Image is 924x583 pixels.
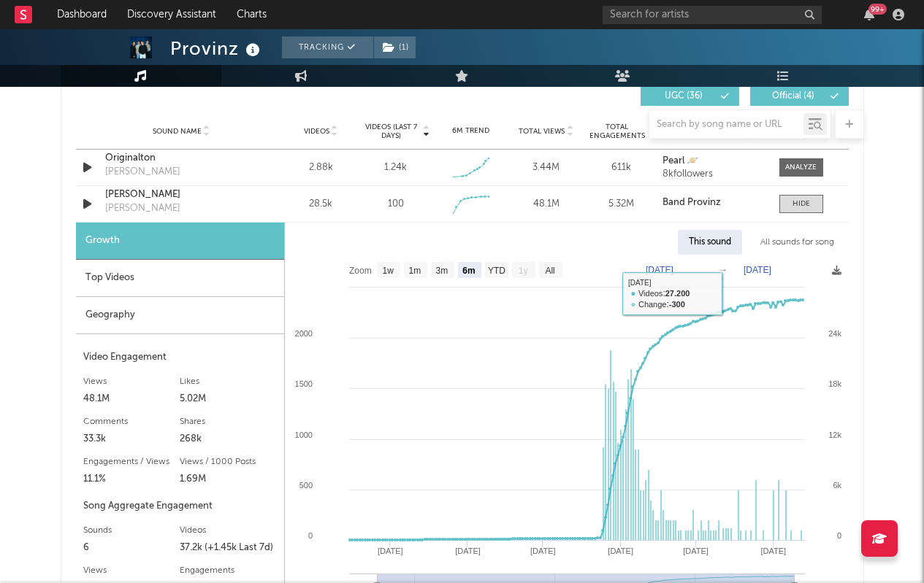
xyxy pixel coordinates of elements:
div: Comments [83,413,180,431]
button: 99+ [864,9,874,20]
div: 2.88k [287,161,355,175]
text: [DATE] [377,547,402,555]
div: Song Aggregate Engagement [83,498,277,515]
div: 48.1M [512,197,580,212]
div: Videos [180,522,277,539]
text: [DATE] [530,547,556,555]
div: 1.24k [384,161,407,175]
div: All sounds for song [749,230,845,255]
div: Engagements / Views [83,453,180,471]
text: YTD [487,266,505,276]
text: [DATE] [760,547,786,555]
div: 37.2k (+1.45k Last 7d) [180,539,277,557]
text: 500 [299,481,312,490]
div: 33.3k [83,431,180,448]
text: 6m [462,266,475,276]
text: 18k [828,379,841,388]
text: [DATE] [455,547,481,555]
button: (1) [374,36,416,58]
text: 0 [308,531,312,540]
text: 1500 [294,379,312,388]
div: Likes [180,373,277,390]
strong: Pearl 🪐 [663,156,698,166]
div: 99 + [868,4,887,15]
text: 24k [828,329,841,338]
text: 2000 [294,329,312,338]
div: 100 [388,197,404,212]
text: 1m [408,266,421,276]
div: [PERSON_NAME] [105,165,180,179]
div: [PERSON_NAME] [105,201,180,216]
div: Video Engagement [83,349,277,366]
text: [DATE] [683,547,709,555]
div: Engagements [180,562,277,579]
div: Provinz [170,36,264,61]
div: Shares [180,413,277,431]
div: 28.5k [287,197,355,212]
div: Views [83,562,180,579]
div: 5.02M [180,390,277,408]
strong: Band Provinz [663,198,721,207]
div: Sounds [83,522,180,539]
div: 3.44M [512,161,580,175]
text: → [719,265,728,275]
a: Band Provinz [663,198,764,208]
span: Official ( 4 ) [760,92,827,101]
button: Tracking [282,36,373,58]
button: Official(4) [750,87,849,106]
text: [DATE] [608,547,633,555]
text: 1w [382,266,394,276]
a: Pearl 🪐 [663,156,764,166]
text: 3m [435,266,448,276]
text: [DATE] [646,265,673,275]
input: Search for artists [603,6,822,24]
a: Originalton [105,151,258,166]
span: ( 1 ) [373,36,416,58]
div: 48.1M [83,390,180,408]
div: 1.69M [180,471,277,488]
text: 6k [833,481,841,490]
div: 611k [587,161,655,175]
input: Search by song name or URL [649,119,803,131]
div: This sound [678,230,742,255]
text: All [545,266,554,276]
button: UGC(36) [641,87,739,106]
div: 11.1% [83,471,180,488]
div: 5.32M [587,197,655,212]
a: [PERSON_NAME] [105,188,258,202]
div: Views [83,373,180,390]
text: 1y [519,266,528,276]
text: 1000 [294,431,312,439]
div: Views / 1000 Posts [180,453,277,471]
div: 268k [180,431,277,448]
span: UGC ( 36 ) [650,92,717,101]
div: 6 [83,539,180,557]
div: 8k followers [663,169,764,179]
text: [DATE] [744,265,771,275]
div: Geography [76,297,284,334]
div: Growth [76,223,284,260]
text: 0 [836,531,841,540]
div: Top Videos [76,260,284,297]
text: 12k [828,431,841,439]
text: Zoom [349,266,372,276]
